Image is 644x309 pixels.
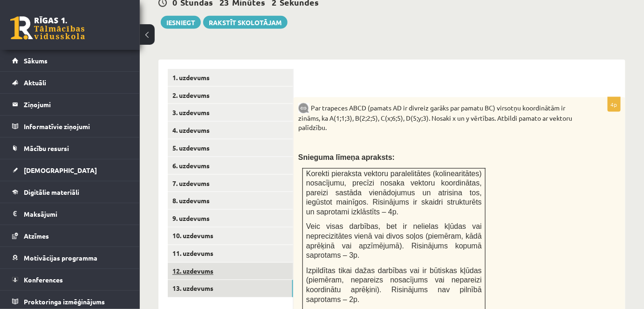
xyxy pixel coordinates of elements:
a: Aktuāli [12,72,128,93]
p: 4p [608,97,621,112]
a: Atzīmes [12,225,128,247]
a: 8. uzdevums [168,192,293,209]
a: Rakstīt skolotājam [203,16,288,29]
span: Konferences [24,275,63,284]
span: Snieguma līmeņa apraksts: [298,153,395,161]
a: Sākums [12,50,128,71]
a: Konferences [12,269,128,290]
legend: Informatīvie ziņojumi [24,116,128,137]
a: Ziņojumi [12,94,128,115]
a: Rīgas 1. Tālmācības vidusskola [10,16,85,40]
a: 3. uzdevums [168,104,293,121]
a: Maksājumi [12,203,128,225]
a: 7. uzdevums [168,175,293,192]
p: Par trapeces ABCD (pamats AD ir divreiz garāks par pamatu BC) virsotņu koordinātām ir zināms, ka ... [298,102,574,132]
a: 12. uzdevums [168,263,293,280]
span: Digitālie materiāli [24,188,79,196]
span: [DEMOGRAPHIC_DATA] [24,166,97,174]
a: Digitālie materiāli [12,181,128,203]
span: Motivācijas programma [24,254,97,262]
a: 9. uzdevums [168,210,293,227]
span: Aktuāli [24,78,46,87]
a: 10. uzdevums [168,227,293,245]
a: 11. uzdevums [168,245,293,262]
a: 4. uzdevums [168,122,293,139]
a: 1. uzdevums [168,69,293,86]
body: Bagātinātā teksta redaktors, wiswyg-editor-user-answer-47433804740100 [9,9,312,19]
button: Iesniegt [161,16,201,29]
a: [DEMOGRAPHIC_DATA] [12,159,128,181]
a: 6. uzdevums [168,157,293,174]
legend: Maksājumi [24,203,128,225]
a: Informatīvie ziņojumi [12,116,128,137]
a: Motivācijas programma [12,247,128,268]
span: Atzīmes [24,232,49,240]
span: Mācību resursi [24,144,69,152]
span: Izpildītas tikai dažas darbības vai ir būtiskas kļūdas (piemēram, nepareizs nosacījums vai nepare... [306,267,482,304]
img: Balts.png [303,82,306,86]
a: 2. uzdevums [168,87,293,104]
a: 13. uzdevums [168,280,293,297]
span: Sākums [24,56,48,65]
span: Proktoringa izmēģinājums [24,297,105,306]
span: Veic visas darbības, bet ir nelielas kļūdas vai neprecizitātes vienā vai divos soļos (piemēram, k... [306,223,482,260]
img: 9k= [298,103,309,114]
span: Korekti pieraksta vektoru paralelitātes (kolinearitātes) nosacījumu, precīzi nosaka vektoru koord... [306,170,482,216]
legend: Ziņojumi [24,94,128,115]
a: 5. uzdevums [168,139,293,157]
a: Mācību resursi [12,137,128,159]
